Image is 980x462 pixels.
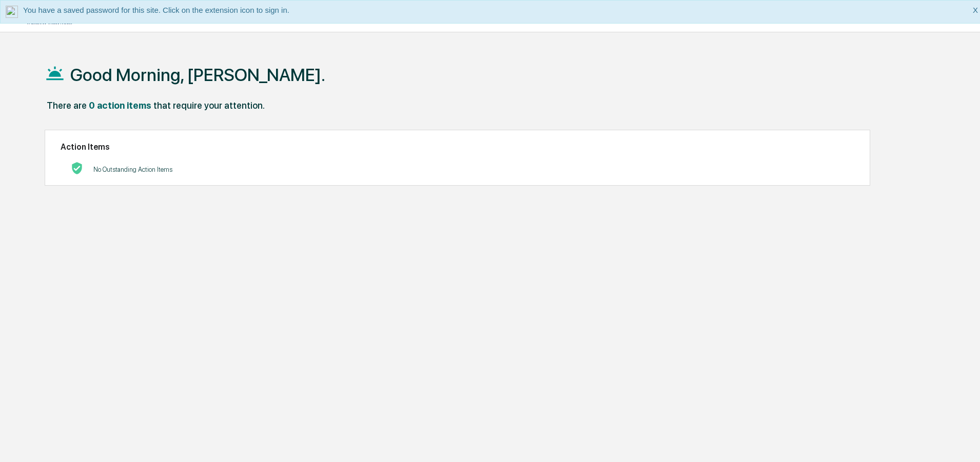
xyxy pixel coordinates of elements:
img: No Actions logo [71,162,83,174]
img: notLoggedInIcon.png [6,6,18,18]
div: There are [47,100,87,111]
div: that require your attention. [153,100,265,111]
h1: Good Morning, [PERSON_NAME]. [70,65,325,85]
p: No Outstanding Action Items [93,166,172,173]
div: 0 action items [89,100,151,111]
span: X [973,6,978,14]
span: You have a saved password for this site. Click on the extension icon to sign in. [23,6,289,14]
h2: Action Items [61,142,854,152]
